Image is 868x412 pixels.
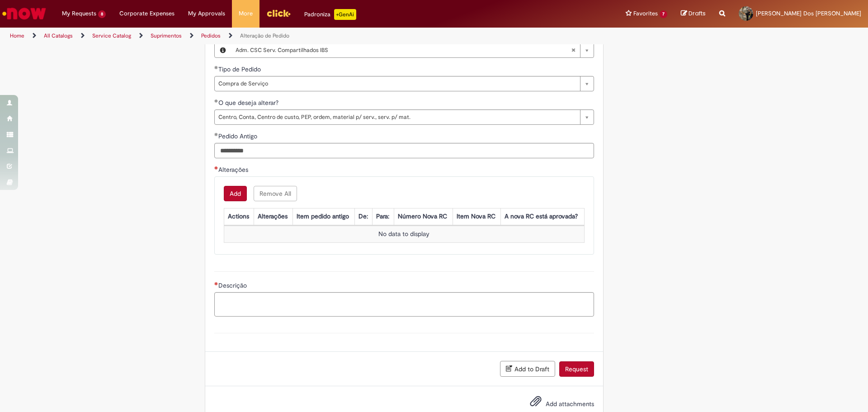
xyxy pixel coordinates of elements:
[214,282,218,285] span: Required
[224,208,254,225] th: Actions
[546,400,594,408] span: Add attachments
[756,9,861,17] span: [PERSON_NAME] Dos [PERSON_NAME]
[500,361,555,377] button: Add to Draft
[214,166,218,170] span: Required
[98,10,106,18] span: 8
[218,76,576,91] span: Compra de Serviço
[224,226,584,243] td: No data to display
[254,208,293,225] th: Alterações
[660,10,667,18] span: 7
[501,208,585,225] th: A nova RC está aprovada?
[201,32,221,39] a: Pedidos
[373,208,394,225] th: Para:
[214,143,594,158] input: Pedido Antigo
[218,281,249,289] span: Descrição
[92,32,131,39] a: Service Catalog
[214,292,594,317] textarea: Descrição
[214,133,218,136] span: Required Filled
[239,9,253,18] span: More
[236,43,571,57] span: Adm. CSC Serv. Compartilhados IBS
[304,9,356,20] div: Padroniza
[394,208,453,225] th: Número Nova RC
[151,32,182,39] a: Suprimentos
[334,9,356,20] p: +GenAi
[355,208,373,225] th: De:
[633,9,658,18] span: Favorites
[44,32,73,39] a: All Catalogs
[218,132,259,140] span: Pedido Antigo
[681,9,706,18] a: Drafts
[453,208,500,225] th: Item Nova RC
[62,9,96,18] span: My Requests
[559,361,594,377] button: Request
[218,110,576,124] span: Centro, Conta, Centro de custo, PEP, ordem, material p/ serv., serv. p/ mat.
[566,43,580,57] abbr: Clear field Planta
[689,9,706,18] span: Drafts
[1,5,47,23] img: ServiceNow
[214,66,218,69] span: Required Filled
[224,186,247,201] button: Add a row for Alterações
[240,32,289,39] a: Alteração de Pedido
[218,166,250,174] span: Alterações
[188,9,225,18] span: My Approvals
[218,65,263,73] span: Tipo de Pedido
[7,28,572,44] ul: Page breadcrumbs
[214,99,218,103] span: Required Filled
[119,9,175,18] span: Corporate Expenses
[10,32,24,39] a: Home
[292,208,354,225] th: Item pedido antigo
[231,43,594,57] a: Adm. CSC Serv. Compartilhados IBSClear field Planta
[218,99,280,107] span: O que deseja alterar?
[266,6,291,20] img: click_logo_yellow_360x200.png
[215,43,231,57] button: Planta, Preview this record Adm. CSC Serv. Compartilhados IBS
